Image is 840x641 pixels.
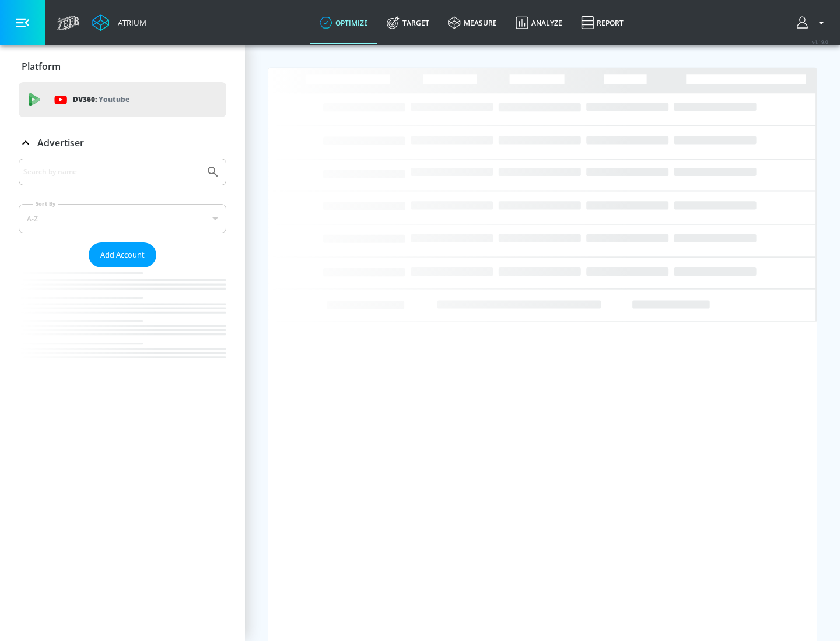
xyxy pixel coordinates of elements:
[19,204,226,233] div: A-Z
[113,17,146,28] div: Atrium
[506,2,572,44] a: Analyze
[19,82,226,117] div: DV360: Youtube
[23,164,200,179] input: Search by name
[22,60,61,73] p: Platform
[19,267,226,381] nav: list of Advertiser
[73,93,129,106] p: DV360:
[310,2,377,44] a: optimize
[99,93,129,105] p: Youtube
[19,50,226,83] div: Platform
[100,248,145,262] span: Add Account
[377,2,439,44] a: Target
[37,136,84,149] p: Advertiser
[19,126,226,159] div: Advertiser
[812,38,828,45] span: v 4.19.0
[19,159,226,381] div: Advertiser
[92,14,146,31] a: Atrium
[572,2,633,44] a: Report
[33,200,58,207] label: Sort By
[89,242,156,267] button: Add Account
[439,2,506,44] a: measure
